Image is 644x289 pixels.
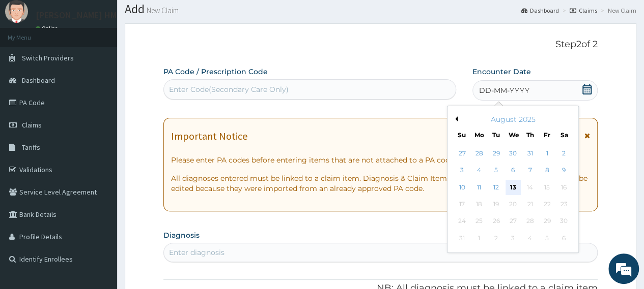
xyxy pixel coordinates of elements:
div: Choose Tuesday, August 12th, 2025 [488,180,503,195]
div: Choose Thursday, August 7th, 2025 [522,163,538,178]
span: Dashboard [22,76,55,85]
div: Choose Sunday, August 3rd, 2025 [454,163,469,178]
div: Not available Friday, August 22nd, 2025 [539,197,554,212]
div: Not available Friday, August 29th, 2025 [539,214,554,229]
div: Choose Wednesday, August 13th, 2025 [505,180,520,195]
span: Claims [22,120,42,130]
div: Enter diagnosis [169,247,225,258]
div: Choose Wednesday, August 6th, 2025 [505,163,520,178]
div: Tu [491,131,500,139]
div: Enter Code(Secondary Care Only) [169,84,289,94]
div: Not available Tuesday, August 26th, 2025 [488,214,503,229]
div: Not available Friday, August 15th, 2025 [539,180,554,195]
div: Choose Tuesday, August 5th, 2025 [488,163,503,178]
span: Tariffs [22,143,40,152]
h1: Important Notice [171,131,247,142]
div: Not available Thursday, August 28th, 2025 [522,214,538,229]
div: Choose Monday, August 4th, 2025 [471,163,487,178]
span: We're online! [59,82,141,185]
div: Not available Saturday, August 23rd, 2025 [556,197,571,212]
div: Not available Wednesday, September 3rd, 2025 [505,231,520,246]
div: Not available Wednesday, August 20th, 2025 [505,197,520,212]
label: PA Code / Prescription Code [163,67,268,77]
textarea: Type your message and hit 'Enter' [5,186,194,222]
div: Not available Sunday, August 17th, 2025 [454,197,469,212]
div: Not available Monday, August 18th, 2025 [471,197,487,212]
div: Not available Monday, September 1st, 2025 [471,231,487,246]
div: Choose Tuesday, July 29th, 2025 [488,146,503,161]
div: Not available Tuesday, September 2nd, 2025 [488,231,503,246]
div: Not available Sunday, August 24th, 2025 [454,214,469,229]
div: Not available Thursday, September 4th, 2025 [522,231,538,246]
div: Su [457,131,466,139]
div: Minimize live chat window [167,5,191,29]
label: Encounter Date [472,67,531,77]
p: Step 2 of 2 [163,39,598,50]
div: Choose Friday, August 1st, 2025 [539,146,554,161]
div: Not available Sunday, August 31st, 2025 [454,231,469,246]
div: Not available Friday, September 5th, 2025 [539,231,554,246]
a: Claims [570,6,597,15]
div: Mo [474,131,483,139]
label: Diagnosis [163,230,200,240]
div: Choose Sunday, July 27th, 2025 [454,146,469,161]
h1: Add [125,3,636,16]
div: Not available Thursday, August 21st, 2025 [522,197,538,212]
div: Not available Saturday, August 16th, 2025 [556,180,571,195]
div: Choose Monday, July 28th, 2025 [471,146,487,161]
div: Not available Tuesday, August 19th, 2025 [488,197,503,212]
div: Th [525,131,534,139]
a: Dashboard [521,6,559,15]
p: All diagnoses entered must be linked to a claim item. Diagnosis & Claim Items that are visible bu... [171,173,590,194]
button: Previous Month [453,116,458,121]
div: Not available Monday, August 25th, 2025 [471,214,487,229]
div: Choose Friday, August 8th, 2025 [539,163,554,178]
div: Choose Monday, August 11th, 2025 [471,180,487,195]
p: Please enter PA codes before entering items that are not attached to a PA code [171,155,590,165]
span: Switch Providers [22,53,74,62]
a: Online [36,25,60,32]
div: Choose Sunday, August 10th, 2025 [454,180,469,195]
div: Choose Thursday, July 31st, 2025 [522,146,538,161]
div: Chat with us now [53,57,171,70]
div: Sa [559,131,568,139]
div: month 2025-08 [454,145,572,247]
div: Fr [543,131,551,139]
img: d_794563401_company_1708531726252_794563401 [19,51,41,76]
div: Choose Saturday, August 9th, 2025 [556,163,571,178]
li: New Claim [598,6,636,15]
div: We [509,131,517,139]
p: [PERSON_NAME] HMO DESK [36,11,145,20]
div: August 2025 [452,114,574,124]
div: Not available Wednesday, August 27th, 2025 [505,214,520,229]
div: Choose Wednesday, July 30th, 2025 [505,146,520,161]
small: New Claim [145,7,179,14]
div: Choose Saturday, August 2nd, 2025 [556,146,571,161]
div: Not available Thursday, August 14th, 2025 [522,180,538,195]
div: Not available Saturday, September 6th, 2025 [556,231,571,246]
span: DD-MM-YYYY [479,85,529,95]
div: Not available Saturday, August 30th, 2025 [556,214,571,229]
